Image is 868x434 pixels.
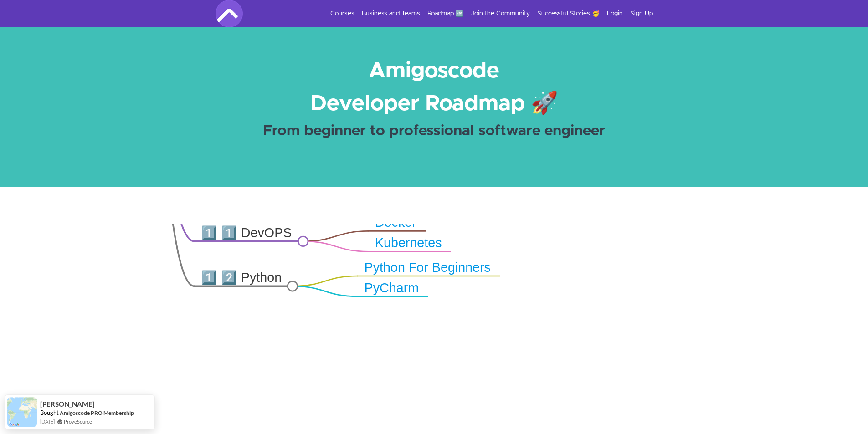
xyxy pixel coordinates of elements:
[607,9,623,18] a: Login
[369,60,499,82] strong: Amigoscode
[365,281,419,295] a: PyCharm
[201,270,286,286] div: 1️⃣ 2️⃣ Python
[40,400,95,408] span: [PERSON_NAME]
[362,9,420,18] a: Business and Teams
[330,9,354,18] a: Courses
[7,397,37,427] img: provesource social proof notification image
[263,124,605,138] strong: From beginner to professional software engineer
[310,93,558,115] strong: Developer Roadmap 🚀
[471,9,530,18] a: Join the Community
[427,9,463,18] a: Roadmap 🆕
[40,409,59,416] span: Bought
[537,9,600,18] a: Successful Stories 🥳
[630,9,653,18] a: Sign Up
[375,236,442,250] a: Kubernetes
[60,409,134,416] a: Amigoscode PRO Membership
[375,215,416,229] a: Docker
[365,260,491,274] a: Python For Beginners
[40,418,55,425] span: [DATE]
[201,225,297,241] div: 1️⃣ 1️⃣ DevOPS
[64,418,92,425] a: ProveSource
